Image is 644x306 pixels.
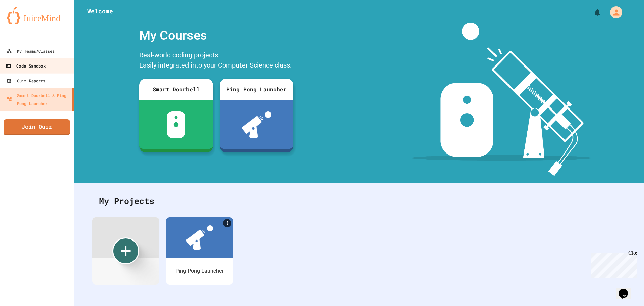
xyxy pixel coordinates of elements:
div: My Courses [136,23,297,48]
div: My Account [603,5,624,20]
div: Ping Pong Launcher [220,79,293,100]
div: My Teams/Classes [7,47,55,55]
div: Real-world coding projects. Easily integrated into your Computer Science class. [136,48,297,74]
iframe: chat widget [588,250,637,278]
img: ppl-with-ball.png [242,111,272,138]
div: My Projects [92,188,626,214]
div: My Notifications [581,7,603,18]
a: Join Quiz [4,119,70,135]
iframe: chat widget [616,279,637,299]
img: logo-orange.svg [7,7,67,24]
a: More [223,219,231,227]
div: Quiz Reports [7,77,45,85]
div: Smart Doorbell & Ping Pong Launcher [7,91,70,107]
div: Chat with us now!Close [3,3,46,43]
img: sdb-white.svg [167,111,186,138]
img: banner-image-my-projects.png [412,23,591,176]
div: Code Sandbox [6,62,45,70]
img: ppl-with-ball.png [186,225,213,250]
a: MorePing Pong Launcher [166,217,233,285]
div: Smart Doorbell [139,79,213,100]
div: Create new [112,237,139,264]
div: Ping Pong Launcher [175,267,224,275]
